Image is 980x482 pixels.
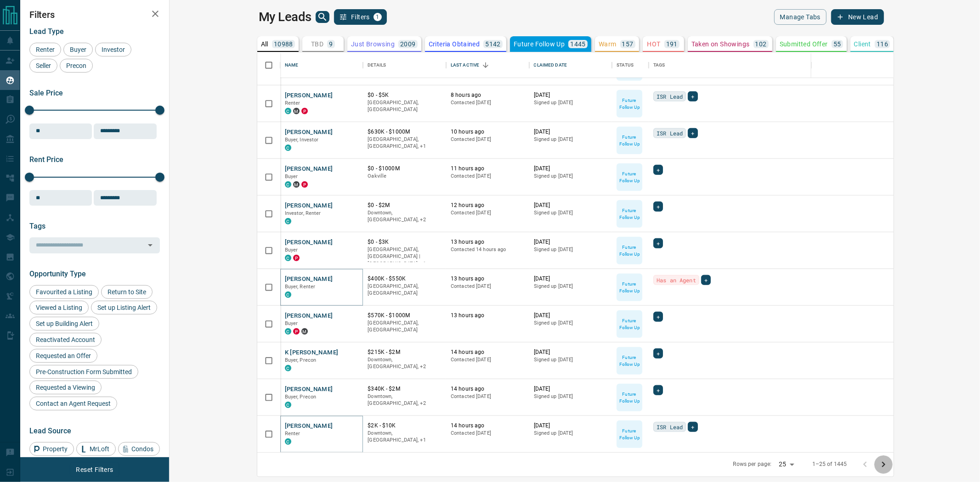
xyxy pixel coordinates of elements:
p: 5142 [485,41,501,47]
div: + [653,348,663,359]
div: property.ca [301,108,308,114]
p: [DATE] [534,165,608,173]
p: 1445 [570,41,586,47]
span: + [691,129,694,138]
p: All [261,41,268,47]
button: Open [144,239,157,252]
p: Future Follow Up [617,207,641,221]
p: Contacted [DATE] [451,99,525,106]
span: Sale Price [29,89,63,97]
p: $0 - $5K [368,91,442,99]
div: condos.ca [285,108,291,114]
span: Set up Listing Alert [94,304,154,311]
div: Pre-Construction Form Submitted [29,365,138,379]
p: Signed up [DATE] [534,136,608,143]
button: [PERSON_NAME] [285,165,333,174]
div: Investor [95,43,131,56]
button: New Lead [831,9,884,25]
span: + [657,386,660,395]
p: Signed up [DATE] [534,356,608,364]
button: K [PERSON_NAME] [285,348,339,357]
p: TBD [311,41,323,47]
p: Future Follow Up [617,97,641,111]
button: [PERSON_NAME] [285,202,333,210]
p: Future Follow Up [617,280,641,294]
p: $570K - $1000M [368,312,442,319]
p: Contacted [DATE] [451,356,525,364]
div: Claimed Date [529,52,612,78]
div: condos.ca [285,402,291,408]
span: Tags [29,222,45,230]
span: + [657,239,660,248]
p: Warm [599,41,617,47]
span: Lead Type [29,27,64,36]
div: Set up Listing Alert [91,301,157,314]
span: 1 [374,14,381,20]
div: + [701,275,711,285]
div: 25 [776,458,798,471]
span: Buyer [285,320,298,326]
span: + [657,349,660,358]
button: [PERSON_NAME] [285,275,333,284]
p: Future Follow Up [617,354,641,368]
span: MrLoft [86,445,113,453]
p: Rows per page: [733,460,772,468]
span: Favourited a Listing [33,288,96,296]
button: Reset Filters [70,462,119,477]
p: $630K - $1000M [368,128,442,136]
p: $0 - $3K [368,238,442,246]
p: Signed up [DATE] [534,173,608,180]
p: [GEOGRAPHIC_DATA], [GEOGRAPHIC_DATA] [368,319,442,334]
div: MrLoft [76,442,116,456]
span: ISR Lead [657,92,683,101]
p: East End, Toronto [368,356,442,370]
div: Name [280,52,363,78]
p: Future Follow Up [617,427,641,441]
p: [DATE] [534,238,608,246]
div: mrloft.ca [293,108,300,114]
p: Just Browsing [351,41,395,47]
p: Contacted [DATE] [451,136,525,143]
p: 14 hours ago [451,385,525,393]
span: Buyer, Investor [285,137,319,143]
div: Requested an Offer [29,349,97,363]
div: Set up Building Alert [29,317,99,331]
p: West End, Toronto [368,393,442,407]
span: Buyer, Precon [285,394,317,400]
span: Condos [128,445,157,453]
p: [DATE] [534,91,608,99]
div: condos.ca [285,328,291,335]
div: Condos [118,442,160,456]
p: 2009 [400,41,416,47]
button: [PERSON_NAME] [285,128,333,137]
span: Viewed a Listing [33,304,85,311]
span: Renter [285,431,300,437]
p: [GEOGRAPHIC_DATA], [GEOGRAPHIC_DATA] [368,283,442,297]
p: 12 hours ago [451,202,525,209]
span: Has an Agent [657,275,696,285]
p: [DATE] [534,275,608,283]
div: Precon [60,59,93,73]
span: Pre-Construction Form Submitted [33,368,135,376]
p: 157 [622,41,634,47]
h1: My Leads [259,10,312,24]
p: Submitted Offer [780,41,828,47]
span: Buyer, Renter [285,284,316,290]
div: condos.ca [285,365,291,371]
div: + [688,128,697,138]
p: 14 hours ago [451,422,525,430]
p: Future Follow Up [617,317,641,331]
div: mrloft.ca [301,328,308,335]
div: Claimed Date [534,52,567,78]
p: Contacted [DATE] [451,430,525,437]
div: Renter [29,43,61,56]
div: + [688,422,697,432]
span: Seller [33,62,54,69]
p: 8 hours ago [451,91,525,99]
div: Return to Site [101,285,153,299]
button: Go to next page [874,455,893,474]
p: [DATE] [534,348,608,356]
p: [GEOGRAPHIC_DATA], [GEOGRAPHIC_DATA] [368,99,442,113]
span: Opportunity Type [29,269,86,278]
div: condos.ca [285,145,291,151]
